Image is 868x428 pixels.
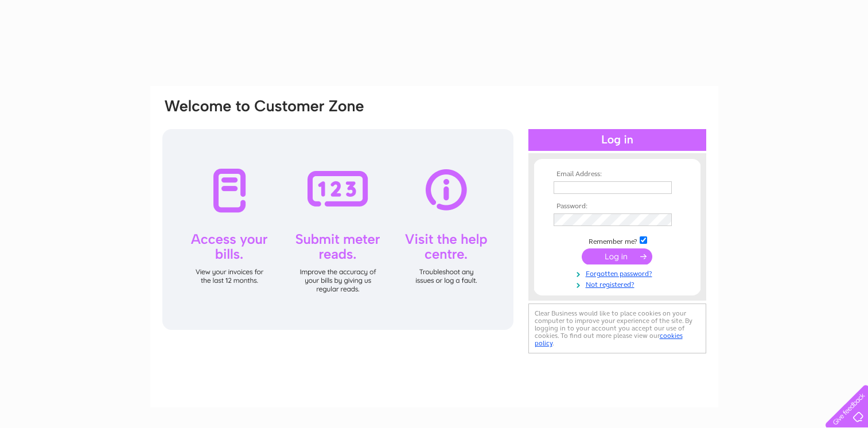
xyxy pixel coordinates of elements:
[582,248,652,264] input: Submit
[528,304,706,353] div: Clear Business would like to place cookies on your computer to improve your experience of the sit...
[535,332,683,347] a: cookies policy
[551,170,684,178] th: Email Address:
[551,235,684,246] td: Remember me?
[554,278,684,289] a: Not registered?
[554,267,684,278] a: Forgotten password?
[551,203,684,211] th: Password:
